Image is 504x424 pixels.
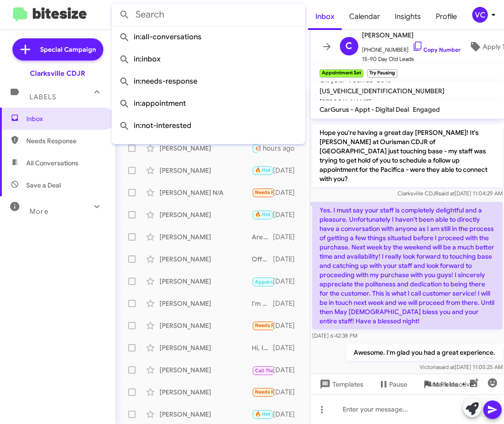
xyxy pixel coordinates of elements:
[255,189,294,195] span: Needs Response
[438,363,454,370] span: said at
[160,277,252,286] div: [PERSON_NAME]
[312,124,503,187] p: Hope you're having a great day [PERSON_NAME]! It's [PERSON_NAME] at Ourisman CDJR of [GEOGRAPHIC_...
[255,389,294,395] span: Needs Response
[472,7,488,23] div: VC
[320,105,409,114] span: CarGurus - Appt - Digital Deal
[318,376,363,393] span: Templates
[252,299,273,308] div: I'm very interested, but I don't want to waste your time. I need a vehicle for $15 to $20k out th...
[397,190,502,197] span: Clarksville CDJR [DATE] 11:04:29 AM
[160,210,252,219] div: [PERSON_NAME]
[252,254,273,264] div: Offer Amount: $7,043 site unseen.
[255,411,271,417] span: 🔥 Hot
[273,210,302,219] div: [DATE]
[320,98,371,106] span: [PERSON_NAME]
[160,321,252,330] div: [PERSON_NAME]
[252,409,273,419] div: [DATE]
[273,321,302,330] div: [DATE]
[255,145,271,151] span: 🔥 Hot
[252,364,273,376] div: Inbound Call
[312,202,503,329] p: Yes. I must say your staff is completely delightful and a pleasure. Unfortunately I haven't been ...
[438,190,454,197] span: said at
[12,38,103,61] a: Special Campaign
[273,299,302,308] div: [DATE]
[362,41,461,55] span: [PHONE_NUMBER]
[273,343,302,352] div: [DATE]
[273,365,302,375] div: [DATE]
[112,4,305,26] input: Search
[389,376,407,393] span: Pause
[387,3,428,30] a: Insights
[30,69,85,78] div: Clarksville CDJR
[160,343,252,352] div: [PERSON_NAME]
[160,144,252,153] div: [PERSON_NAME]
[160,188,252,197] div: [PERSON_NAME] N/A
[119,70,298,92] span: in:needs-response
[320,69,363,78] small: Appointment Set
[257,144,302,153] div: 3 hours ago
[252,343,273,352] div: Hi, I already found a vehicle. Thank you!
[362,30,461,41] span: [PERSON_NAME]
[252,320,273,331] div: Thanks, [GEOGRAPHIC_DATA]. I talked to your sales manager [DATE]. He could not honor the deal tha...
[273,188,302,197] div: [DATE]
[252,232,273,242] div: Are you interested in visiting this weekend?
[273,166,302,175] div: [DATE]
[26,136,105,145] span: Needs Response
[119,48,298,70] span: in:inbox
[255,167,271,173] span: 🔥 Hot
[30,207,48,216] span: More
[310,376,371,393] button: Templates
[252,143,257,153] div: Got it keep us posted when youa re ready to visit.
[40,45,96,54] span: Special Campaign
[413,105,440,114] span: Engaged
[119,26,298,48] span: in:all-conversations
[26,181,61,190] span: Save a Deal
[346,344,502,361] p: Awesome. I'm glad you had a great experience.
[160,388,252,397] div: [PERSON_NAME]
[160,365,252,375] div: [PERSON_NAME]
[417,376,476,393] button: Auto Fields
[367,69,397,78] small: Try Pausing
[30,93,56,101] span: Labels
[160,166,252,175] div: [PERSON_NAME]
[419,363,502,370] span: Victoria [DATE] 11:05:25 AM
[255,322,294,328] span: Needs Response
[255,212,271,218] span: 🔥 Hot
[371,376,415,393] button: Pause
[273,254,302,264] div: [DATE]
[273,410,302,419] div: [DATE]
[308,3,342,30] a: Inbox
[119,137,298,159] span: in:sold-verified
[273,388,302,397] div: [DATE]
[428,3,464,30] a: Profile
[252,187,273,198] div: Considering it is [DEMOGRAPHIC_DATA], it will need tires before winter, and it is basic, not full...
[464,7,494,23] button: VC
[160,299,252,308] div: [PERSON_NAME]
[425,376,469,393] span: Auto Fields
[255,368,279,374] span: Call Them
[255,279,296,285] span: Appointment Set
[26,158,78,168] span: All Conversations
[312,332,357,339] span: [DATE] 6:42:38 PM
[160,410,252,419] div: [PERSON_NAME]
[252,209,273,220] div: Liked “Your welcome. You will ask for [PERSON_NAME] when you arrive.”
[119,115,298,137] span: in:not-interested
[345,39,352,54] span: C
[160,254,252,264] div: [PERSON_NAME]
[412,46,461,53] a: Copy Number
[320,87,445,95] span: [US_VEHICLE_IDENTIFICATION_NUMBER]
[119,92,298,115] span: in:appointment
[342,3,387,30] a: Calendar
[362,55,461,64] span: 15-90 Day Old Leads
[160,232,252,242] div: [PERSON_NAME]
[252,387,273,397] div: I'm just in the research stage right now not looking to buy till late fall
[273,277,302,286] div: [DATE]
[26,114,105,123] span: Inbox
[252,165,273,176] div: Great have a safe trip back
[252,275,273,287] div: No
[273,232,302,242] div: [DATE]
